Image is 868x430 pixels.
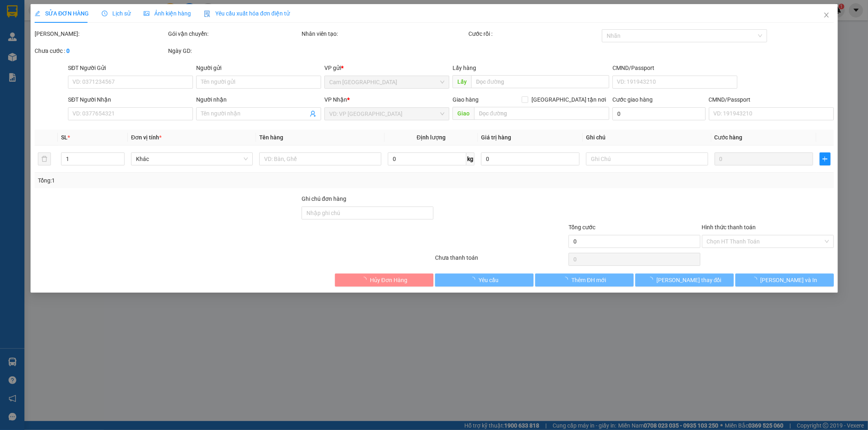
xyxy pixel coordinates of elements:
[656,276,722,284] span: [PERSON_NAME] thay đổi
[474,107,609,120] input: Dọc đường
[470,277,479,282] span: loading
[168,29,300,38] div: Gói vận chuyển:
[434,253,568,267] div: Chưa thanh toán
[452,107,474,120] span: Giao
[144,11,149,16] span: picture
[612,107,705,120] input: Cước giao hàng
[714,152,813,165] input: 0
[302,29,467,38] div: Nhân viên tạo:
[481,134,511,141] span: Giá trị hàng
[612,63,737,72] div: CMND/Passport
[302,195,346,202] label: Ghi chú đơn hàng
[751,277,760,282] span: loading
[708,95,833,104] div: CMND/Passport
[66,48,70,54] b: 0
[335,274,433,287] button: Hủy Đơn Hàng
[259,134,283,141] span: Tên hàng
[468,29,600,38] div: Cước rồi :
[259,152,381,165] input: VD: Bàn, Ghế
[586,152,708,165] input: Ghi Chú
[820,156,830,162] span: plus
[35,11,40,16] span: edit
[310,111,316,117] span: user-add
[562,277,571,282] span: loading
[102,10,131,17] span: Lịch sử
[370,276,407,284] span: Hủy Đơn Hàng
[819,152,830,165] button: plus
[479,276,498,284] span: Yêu cầu
[68,95,193,104] div: SĐT Người Nhận
[528,95,609,104] span: [GEOGRAPHIC_DATA] tận nơi
[647,277,656,282] span: loading
[417,134,446,141] span: Định lượng
[324,63,449,72] div: VP gửi
[131,134,162,141] span: Đơn vị tính
[144,10,191,17] span: Ảnh kiện hàng
[815,4,837,27] button: Close
[302,206,433,219] input: Ghi chú đơn hàng
[61,134,68,141] span: SL
[735,274,833,287] button: [PERSON_NAME] và In
[535,274,633,287] button: Thêm ĐH mới
[38,176,335,185] div: Tổng: 1
[38,152,51,165] button: delete
[635,274,733,287] button: [PERSON_NAME] thay đổi
[204,10,290,17] span: Yêu cầu xuất hóa đơn điện tử
[35,46,166,55] div: Chưa cước :
[196,63,321,72] div: Người gửi
[329,76,444,88] span: Cam Thành Bắc
[136,153,248,165] span: Khác
[714,134,742,141] span: Cước hàng
[452,96,478,103] span: Giao hàng
[35,10,89,17] span: SỬA ĐƠN HÀNG
[471,75,609,88] input: Dọc đường
[452,75,471,88] span: Lấy
[568,224,595,230] span: Tổng cước
[702,224,756,230] label: Hình thức thanh toán
[452,65,476,71] span: Lấy hàng
[760,276,817,284] span: [PERSON_NAME] và In
[102,11,107,16] span: clock-circle
[196,95,321,104] div: Người nhận
[466,152,474,165] span: kg
[571,276,606,284] span: Thêm ĐH mới
[583,130,711,146] th: Ghi chú
[204,11,210,17] img: icon
[823,12,829,18] span: close
[435,274,533,287] button: Yêu cầu
[35,29,166,38] div: [PERSON_NAME]:
[324,96,347,103] span: VP Nhận
[612,96,653,103] label: Cước giao hàng
[168,46,300,55] div: Ngày GD:
[361,277,370,282] span: loading
[68,63,193,72] div: SĐT Người Gửi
